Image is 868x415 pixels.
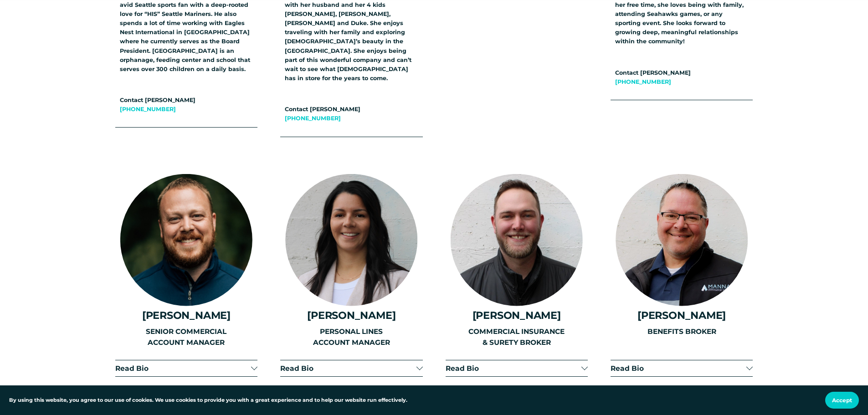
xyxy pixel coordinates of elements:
[115,364,251,373] span: Read Bio
[611,326,753,338] p: BENEFITS BROKER
[115,360,257,376] button: Read Bio
[615,78,671,85] a: [PHONE_NUMBER]
[615,69,691,76] strong: Contact [PERSON_NAME]
[611,309,753,321] h4: [PERSON_NAME]
[280,364,416,373] span: Read Bio
[9,396,407,405] p: By using this website, you agree to our use of cookies. We use cookies to provide you with a grea...
[446,326,588,348] p: COMMERCIAL INSURANCE & SURETY BROKER
[832,397,852,404] span: Accept
[280,360,422,376] button: Read Bio
[285,115,341,122] a: [PHONE_NUMBER]
[611,364,746,373] span: Read Bio
[446,360,588,376] button: Read Bio
[611,360,753,376] button: Read Bio
[285,106,360,113] strong: Contact [PERSON_NAME]
[120,106,176,113] a: [PHONE_NUMBER]
[446,364,581,373] span: Read Bio
[115,326,257,348] p: SENIOR COMMERCIAL ACCOUNT MANAGER
[825,392,859,409] button: Accept
[280,309,422,321] h4: [PERSON_NAME]
[115,309,257,321] h4: [PERSON_NAME]
[446,309,588,321] h4: [PERSON_NAME]
[120,97,195,103] strong: Contact [PERSON_NAME]
[280,326,422,348] p: PERSONAL LINES ACCOUNT MANAGER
